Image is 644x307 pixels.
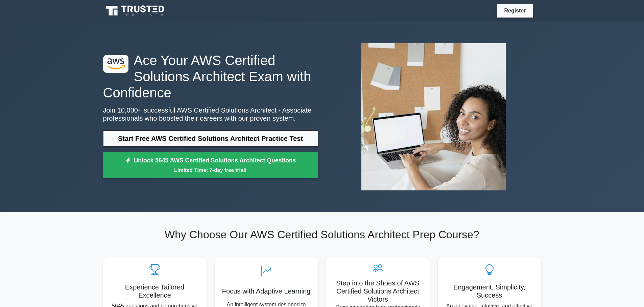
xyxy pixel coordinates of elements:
[103,152,318,179] a: Unlock 5645 AWS Certified Solutions Architect QuestionsLimited Time: 7-day free trial!
[103,106,318,122] p: Join 10,000+ successful AWS Certified Solutions Architect - Associate professionals who boosted t...
[103,228,541,241] h2: Why Choose Our AWS Certified Solutions Architect Prep Course?
[500,6,530,15] a: Register
[103,52,318,101] h1: Ace Your AWS Certified Solutions Architect Exam with Confidence
[103,130,318,147] a: Start Free AWS Certified Solutions Architect Practice Test
[443,283,536,299] h5: Engagement, Simplicity, Success
[332,279,424,303] h5: Step into the Shoes of AWS Certified Solutions Architect Victors
[220,287,313,295] h5: Focus with Adaptive Learning
[112,166,310,174] small: Limited Time: 7-day free trial!
[109,283,201,299] h5: Experience Tailored Excellence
